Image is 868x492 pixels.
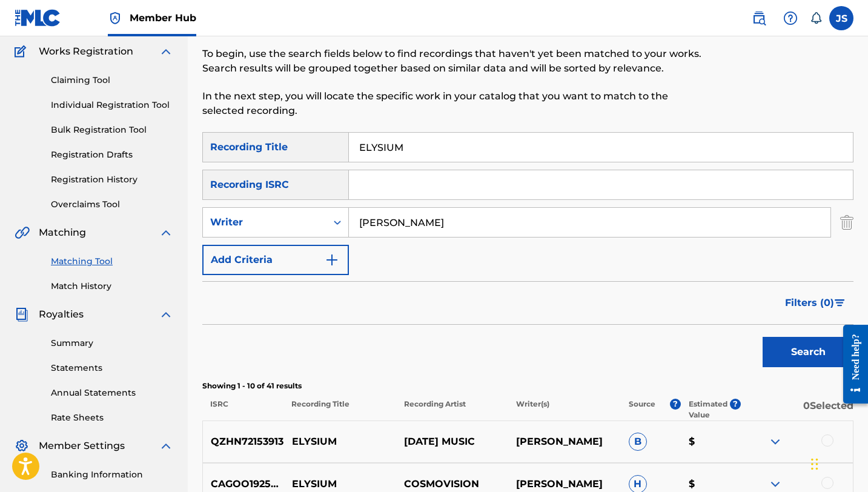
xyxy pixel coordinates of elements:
iframe: Chat Widget [807,434,868,492]
a: Matching Tool [51,255,173,268]
span: Works Registration [39,44,133,59]
a: Individual Registration Tool [51,99,173,111]
img: expand [159,307,173,322]
span: B [629,433,647,451]
p: ISRC [202,399,283,421]
a: Annual Statements [51,387,173,399]
a: Statements [51,362,173,374]
a: Banking Information [51,468,173,481]
p: 0 Selected [741,399,853,421]
button: Filters (0) [778,288,853,318]
span: Matching [39,225,86,240]
p: ELYSIUM [284,477,396,491]
a: Summary [51,337,173,350]
span: Royalties [39,307,84,322]
p: CAGOO1925381 [203,477,284,491]
form: Search Form [202,132,853,373]
p: Writer(s) [508,399,621,421]
p: [PERSON_NAME] [508,477,620,491]
img: expand [768,434,783,449]
span: Member Settings [39,439,125,453]
img: Works Registration [15,44,30,59]
p: COSMOVISION [396,477,508,491]
iframe: Resource Center [834,315,868,413]
a: Registration Drafts [51,148,173,161]
img: Member Settings [15,439,29,453]
a: Public Search [747,6,771,30]
img: Delete Criterion [840,207,853,238]
p: ELYSIUM [284,434,396,449]
span: Filters ( 0 ) [785,296,834,310]
p: $ [681,477,741,491]
div: Writer [210,215,319,230]
a: Match History [51,280,173,293]
img: help [783,11,798,25]
span: ? [730,399,741,410]
button: Add Criteria [202,245,349,275]
span: Member Hub [130,11,196,25]
img: MLC Logo [15,9,61,27]
p: [DATE] MUSIC [396,434,508,449]
a: Claiming Tool [51,74,173,87]
p: QZHN72153913 [203,434,284,449]
img: search [752,11,766,25]
div: Help [778,6,803,30]
img: Royalties [15,307,29,322]
img: expand [768,477,783,491]
p: Recording Artist [396,399,508,421]
p: $ [681,434,741,449]
a: Rate Sheets [51,411,173,424]
p: Recording Title [283,399,396,421]
p: [PERSON_NAME] [508,434,620,449]
img: Top Rightsholder [108,11,122,25]
a: Registration History [51,173,173,186]
img: filter [835,299,845,307]
img: expand [159,44,173,59]
a: Bulk Registration Tool [51,124,173,136]
p: Estimated Value [689,399,730,421]
button: Search [763,337,853,367]
img: expand [159,439,173,453]
p: In the next step, you will locate the specific work in your catalog that you want to match to the... [202,89,704,118]
p: To begin, use the search fields below to find recordings that haven't yet been matched to your wo... [202,47,704,76]
p: Source [629,399,655,421]
div: Arrastrar [811,446,818,482]
span: ? [670,399,681,410]
img: 9d2ae6d4665cec9f34b9.svg [325,253,339,267]
img: expand [159,225,173,240]
a: Overclaims Tool [51,198,173,211]
div: Widget de chat [807,434,868,492]
img: Matching [15,225,30,240]
div: Notifications [810,12,822,24]
div: User Menu [829,6,853,30]
p: Showing 1 - 10 of 41 results [202,381,853,391]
